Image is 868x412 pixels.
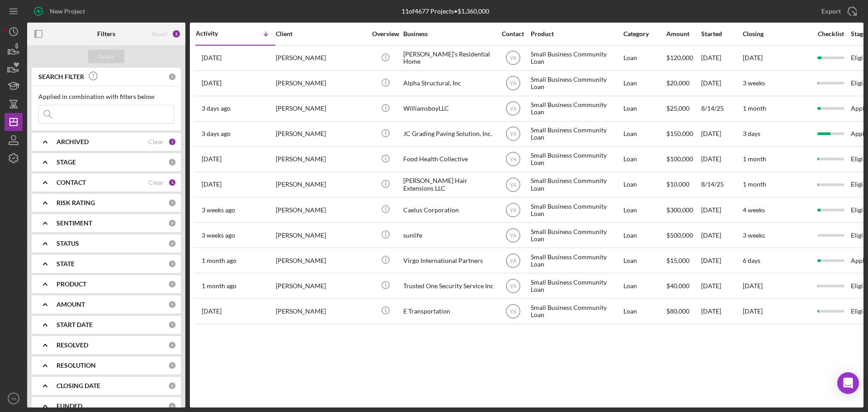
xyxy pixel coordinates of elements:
[509,283,516,289] text: YA
[743,130,760,137] time: 3 days
[202,257,236,264] time: 2025-07-21 05:48
[623,147,665,171] div: Loan
[623,248,665,272] div: Loan
[168,178,176,187] div: 1
[666,223,700,247] div: $500,000
[743,282,763,290] time: [DATE]
[837,372,859,394] div: Open Intercom Messenger
[623,71,665,95] div: Loan
[623,274,665,298] div: Loan
[168,321,176,329] div: 0
[403,198,494,222] div: Caelus Corporation
[168,158,176,166] div: 0
[623,198,665,222] div: Loan
[701,173,742,197] div: 8/14/25
[168,138,176,146] div: 1
[509,80,516,87] text: YA
[743,307,763,315] time: [DATE]
[57,199,95,206] b: RISK RATING
[666,173,700,197] div: $10,000
[509,207,516,213] text: YA
[276,46,366,70] div: [PERSON_NAME]
[623,97,665,121] div: Loan
[531,223,621,247] div: Small Business Community Loan
[701,71,742,95] div: [DATE]
[403,274,494,298] div: Trusted One Security Service Inc
[743,54,763,61] time: [DATE]
[509,309,516,315] text: YA
[509,182,516,188] text: YA
[701,46,742,70] div: [DATE]
[276,274,366,298] div: [PERSON_NAME]
[57,342,88,349] b: RESOLVED
[168,239,176,248] div: 0
[57,301,85,308] b: AMOUNT
[403,299,494,323] div: E Transportation
[531,71,621,95] div: Small Business Community Loan
[623,223,665,247] div: Loan
[5,389,23,407] button: YA
[531,198,621,222] div: Small Business Community Loan
[276,299,366,323] div: [PERSON_NAME]
[11,396,17,401] text: YA
[743,155,766,163] time: 1 month
[666,248,700,272] div: $15,000
[666,198,700,222] div: $300,000
[172,29,181,38] div: 2
[276,147,366,171] div: [PERSON_NAME]
[276,173,366,197] div: [PERSON_NAME]
[57,281,86,288] b: PRODUCT
[276,248,366,272] div: [PERSON_NAME]
[403,71,494,95] div: Alpha Structural, Inc
[98,50,115,63] div: Apply
[202,181,222,188] time: 2025-08-14 16:58
[57,179,86,186] b: CONTACT
[276,30,366,37] div: Client
[196,30,236,37] div: Activity
[57,403,82,410] b: FUNDED
[531,97,621,121] div: Small Business Community Loan
[821,2,841,20] div: Export
[276,71,366,95] div: [PERSON_NAME]
[276,97,366,121] div: [PERSON_NAME]
[509,55,516,61] text: YA
[57,138,89,145] b: ARCHIVED
[531,248,621,272] div: Small Business Community Loan
[276,122,366,146] div: [PERSON_NAME]
[509,106,516,112] text: YA
[743,257,760,264] time: 6 days
[401,8,489,15] div: 11 of 4677 Projects • $1,360,000
[509,257,516,264] text: YA
[531,122,621,146] div: Small Business Community Loan
[368,30,402,37] div: Overview
[168,199,176,207] div: 0
[509,232,516,239] text: YA
[202,155,222,163] time: 2025-08-15 18:37
[743,79,765,87] time: 3 weeks
[812,2,863,20] button: Export
[403,97,494,121] div: WilliamsboyLLC
[701,30,742,37] div: Started
[743,104,766,112] time: 1 month
[57,240,79,247] b: STATUS
[50,2,85,20] div: New Project
[168,260,176,268] div: 0
[57,362,96,369] b: RESOLUTION
[202,130,231,137] time: 2025-08-26 19:17
[38,93,174,100] div: Applied in combination with filters below
[701,122,742,146] div: [DATE]
[811,30,850,37] div: Checklist
[97,30,115,37] b: Filters
[403,30,494,37] div: Business
[57,159,76,166] b: STAGE
[531,173,621,197] div: Small Business Community Loan
[623,122,665,146] div: Loan
[666,46,700,70] div: $120,000
[276,223,366,247] div: [PERSON_NAME]
[666,274,700,298] div: $40,000
[88,50,124,63] button: Apply
[666,122,700,146] div: $150,000
[202,105,231,112] time: 2025-08-26 22:59
[701,274,742,298] div: [DATE]
[202,308,222,315] time: 2025-07-13 21:54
